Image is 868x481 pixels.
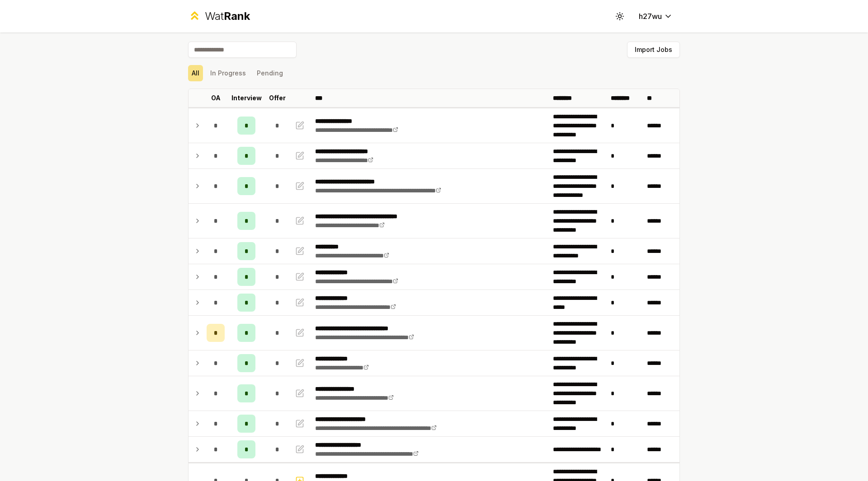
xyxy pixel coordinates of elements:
p: Offer [269,93,286,103]
p: OA [211,93,221,103]
span: h27wu [639,11,662,22]
div: Wat [205,9,250,23]
button: In Progress [207,65,250,81]
button: h27wu [632,8,680,24]
button: All [188,65,203,81]
span: Rank [224,9,250,23]
button: Pending [253,65,287,81]
a: WatRank [188,9,250,23]
button: Import Jobs [627,42,680,58]
p: Interview [231,93,262,103]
